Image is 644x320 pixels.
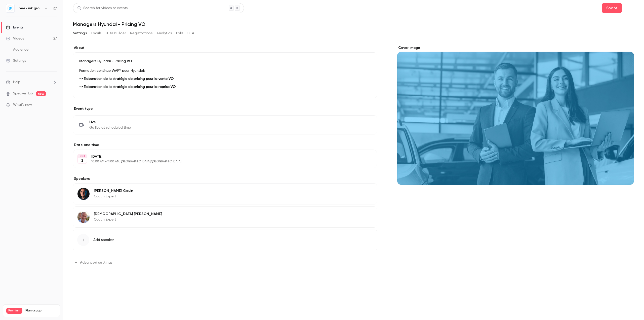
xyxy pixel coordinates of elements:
p: [DATE] [91,154,350,159]
button: Registrations [130,29,152,37]
section: Advanced settings [73,258,377,266]
p: [PERSON_NAME] Gouin [94,188,133,193]
img: bee2link group - Formation continue Hyundai [6,4,14,12]
img: Jean-Marc Gouin [77,188,90,200]
a: SpeakerHub [13,91,33,96]
button: Analytics [156,29,172,37]
img: Christian Hebert [77,211,90,223]
strong: -> Elaboration de la stratégie de pricing pour la vente VO [79,77,174,81]
span: Plan usage [25,309,57,313]
p: 2 [81,158,83,163]
label: About [73,45,377,50]
button: UTM builder [106,29,126,37]
span: Help [13,80,20,85]
span: What's new [13,102,32,108]
p: [DEMOGRAPHIC_DATA] [PERSON_NAME] [94,211,162,217]
span: Advanced settings [80,260,112,265]
span: Premium [6,308,22,314]
div: Events [6,25,23,30]
label: Date and time [73,143,377,148]
span: new [36,91,46,96]
p: Formation continue WAFY pour Hyundai: [79,68,371,74]
button: Settings [73,29,87,37]
div: OCT [78,154,87,158]
p: Coach Expert [94,217,162,222]
span: Add speaker [93,237,114,242]
button: CTA [187,29,194,37]
p: Managers Hyundai - Pricing VO [79,59,371,64]
div: Settings [6,58,26,63]
div: Audience [6,47,28,52]
span: Go live at scheduled time [89,125,131,130]
div: Jean-Marc Gouin[PERSON_NAME] GouinCoach Expert [73,183,377,204]
p: 10:00 AM - 11:00 AM, [GEOGRAPHIC_DATA]/[GEOGRAPHIC_DATA] [91,160,350,164]
button: Polls [176,29,183,37]
button: Advanced settings [73,258,115,266]
button: Add speaker [73,230,377,250]
div: Videos [6,36,24,41]
h6: bee2link group - Formation continue Hyundai [19,6,42,11]
strong: -> Elaboration de la stratégie de pricing pour la reprise VO [79,85,176,89]
button: Share [602,3,622,13]
label: Speakers [73,176,377,181]
li: help-dropdown-opener [6,80,57,85]
h1: Managers Hyundai - Pricing VO [73,21,634,27]
span: Live [89,120,131,125]
div: Search for videos or events [77,6,128,11]
section: Cover image [397,45,634,185]
button: Emails [91,29,101,37]
div: Christian Hebert[DEMOGRAPHIC_DATA] [PERSON_NAME]Coach Expert [73,206,377,228]
p: Coach Expert [94,194,133,199]
p: Event type [73,106,377,111]
label: Cover image [397,45,634,50]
